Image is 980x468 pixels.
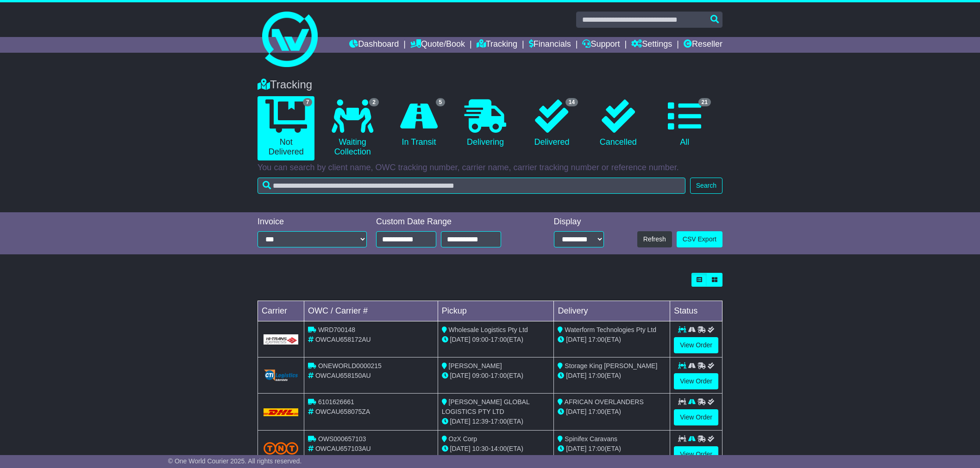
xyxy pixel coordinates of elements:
a: Dashboard [349,37,399,53]
span: [DATE] [566,408,586,415]
span: 17:00 [588,408,604,415]
span: 09:00 [472,336,489,343]
td: OWC / Carrier # [304,301,438,321]
span: Waterform Technologies Pty Ltd [565,326,656,333]
span: Wholesale Logistics Pty Ltd [449,326,528,333]
span: 09:00 [472,372,489,379]
a: View Order [674,373,718,389]
span: OWCAU658075ZA [315,408,370,415]
span: 7 [303,98,313,106]
span: AFRICAN OVERLANDERS [565,398,644,406]
span: OWCAU657103AU [315,445,371,452]
span: [DATE] [450,372,471,379]
a: View Order [674,446,718,462]
span: OWS000657103 [318,435,366,443]
span: 17:00 [588,372,604,379]
span: Storage King [PERSON_NAME] [565,362,657,369]
a: Cancelled [590,96,647,151]
span: 17:00 [588,445,604,452]
div: - (ETA) [442,371,550,381]
span: 14 [565,98,578,106]
span: [DATE] [566,445,586,452]
a: 14 Delivered [523,96,580,151]
span: WRD700148 [318,326,355,333]
span: [DATE] [566,336,586,343]
p: You can search by client name, OWC tracking number, carrier name, carrier tracking number or refe... [258,163,722,173]
a: 5 In Transit [390,96,447,151]
span: © One World Courier 2025. All rights reserved. [168,457,302,465]
span: 21 [698,98,711,106]
span: [DATE] [450,445,471,452]
span: [PERSON_NAME] [449,362,502,369]
a: Reseller [684,37,722,53]
span: OzX Corp [449,435,477,443]
span: 2 [369,98,379,106]
img: DHL.png [264,408,298,416]
a: Quote/Book [410,37,465,53]
button: Refresh [637,231,672,247]
a: View Order [674,337,718,353]
span: ONEWORLD0000215 [318,362,382,369]
a: View Order [674,409,718,425]
td: Pickup [438,301,554,321]
td: Status [670,301,722,321]
div: (ETA) [558,335,666,345]
div: Custom Date Range [376,217,525,227]
div: Display [554,217,604,227]
span: Spinifex Caravans [565,435,617,443]
button: Search [690,178,722,194]
a: 2 Waiting Collection [324,96,381,160]
span: 17:00 [490,372,507,379]
a: Support [582,37,620,53]
span: 17:00 [490,336,507,343]
a: 7 Not Delivered [258,96,314,160]
div: - (ETA) [442,417,550,426]
span: 12:39 [472,418,489,425]
div: Invoice [258,217,367,227]
a: CSV Export [677,231,722,247]
span: [DATE] [450,336,471,343]
div: Tracking [253,78,727,92]
span: 17:00 [490,418,507,425]
a: Delivering [457,96,514,151]
div: - (ETA) [442,444,550,454]
span: 14:00 [490,445,507,452]
span: 6101626661 [318,398,354,406]
div: (ETA) [558,444,666,454]
td: Carrier [258,301,304,321]
span: OWCAU658172AU [315,336,371,343]
span: [PERSON_NAME] GLOBAL LOGISTICS PTY LTD [442,398,529,415]
td: Delivery [554,301,670,321]
a: Tracking [477,37,517,53]
img: GetCarrierServiceLogo [264,334,298,345]
img: TNT_Domestic.png [264,442,298,455]
span: OWCAU658150AU [315,372,371,379]
a: 21 All [656,96,713,151]
span: [DATE] [450,418,471,425]
div: - (ETA) [442,335,550,345]
span: 5 [436,98,446,106]
div: (ETA) [558,407,666,417]
a: Settings [631,37,672,53]
span: 10:30 [472,445,489,452]
span: 17:00 [588,336,604,343]
a: Financials [529,37,571,53]
span: [DATE] [566,372,586,379]
img: GetCarrierServiceLogo [264,369,298,381]
div: (ETA) [558,371,666,381]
